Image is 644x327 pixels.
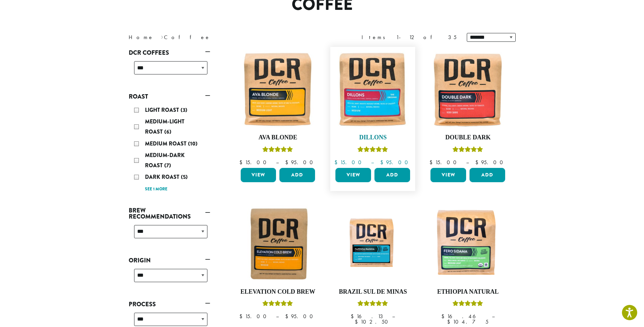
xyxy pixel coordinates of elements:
img: DCR-Fero-Sidama-Coffee-Bag-2019-300x300.png [429,205,507,283]
bdi: 95.00 [285,159,316,166]
h4: Ava Blonde [239,134,317,141]
a: Brazil Sul De MinasRated 5.00 out of 5 [334,205,412,325]
a: View [430,168,466,182]
bdi: 95.00 [380,159,411,166]
span: – [371,159,374,166]
span: – [492,313,495,320]
span: (5) [181,173,188,181]
span: (10) [188,140,198,148]
bdi: 104.75 [447,318,489,325]
bdi: 15.00 [429,159,460,166]
div: Rated 5.00 out of 5 [357,145,388,156]
a: Ethiopia NaturalRated 5.00 out of 5 [429,205,507,325]
bdi: 95.00 [285,313,316,320]
a: View [335,168,371,182]
a: Elevation Cold BrewRated 5.00 out of 5 [239,205,317,325]
span: – [276,313,279,320]
div: Roast [129,102,210,196]
span: $ [429,159,435,166]
span: $ [355,318,361,325]
span: – [276,159,279,166]
a: Ava BlondeRated 5.00 out of 5 [239,50,317,165]
span: $ [239,313,245,320]
span: Dark Roast [145,173,181,181]
span: $ [334,159,340,166]
a: Origin [129,255,210,266]
span: (3) [181,106,187,114]
button: Add [279,168,315,182]
div: Rated 5.00 out of 5 [262,145,293,156]
span: (6) [164,128,171,136]
a: See 1 more [145,186,167,193]
span: – [466,159,469,166]
a: DCR Coffees [129,47,210,58]
span: Medium Roast [145,140,188,148]
bdi: 15.00 [239,313,270,320]
a: View [241,168,276,182]
span: $ [441,313,447,320]
nav: Breadcrumb [129,33,312,41]
h4: Double Dark [429,134,507,141]
a: DillonsRated 5.00 out of 5 [334,50,412,165]
div: Rated 4.50 out of 5 [453,145,483,156]
a: Process [129,298,210,310]
span: $ [285,313,291,320]
div: Brew Recommendations [129,222,210,246]
span: – [392,313,395,320]
img: Ava-Blonde-12oz-1-300x300.jpg [239,50,317,128]
div: Rated 5.00 out of 5 [262,299,293,310]
div: DCR Coffees [129,58,210,83]
span: (7) [164,161,171,169]
bdi: 16.46 [441,313,485,320]
span: › [161,31,163,41]
bdi: 16.13 [351,313,386,320]
span: $ [447,318,453,325]
span: Medium-Dark Roast [145,151,185,169]
img: Elevation-Cold-Brew-300x300.jpg [239,205,317,283]
h4: Dillons [334,134,412,141]
a: Brew Recommendations [129,205,210,222]
h4: Brazil Sul De Minas [334,288,412,296]
button: Add [470,168,505,182]
div: Origin [129,266,210,290]
h4: Ethiopia Natural [429,288,507,296]
div: Rated 5.00 out of 5 [453,299,483,310]
span: Medium-Light Roast [145,118,184,136]
span: Light Roast [145,106,181,114]
span: $ [475,159,481,166]
span: $ [351,313,356,320]
bdi: 15.00 [239,159,270,166]
h4: Elevation Cold Brew [239,288,317,296]
img: Dillons-12oz-300x300.jpg [334,50,412,128]
img: Double-Dark-12oz-300x300.jpg [429,50,507,128]
span: $ [239,159,245,166]
img: Fazenda-Rainha_12oz_Mockup.jpg [334,214,412,273]
span: $ [380,159,386,166]
bdi: 95.00 [475,159,506,166]
a: Roast [129,91,210,102]
span: $ [285,159,291,166]
a: Home [129,34,154,41]
bdi: 102.50 [355,318,391,325]
a: Double DarkRated 4.50 out of 5 [429,50,507,165]
button: Add [374,168,410,182]
bdi: 15.00 [334,159,365,166]
div: Items 1-12 of 35 [362,33,457,41]
div: Rated 5.00 out of 5 [357,299,388,310]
